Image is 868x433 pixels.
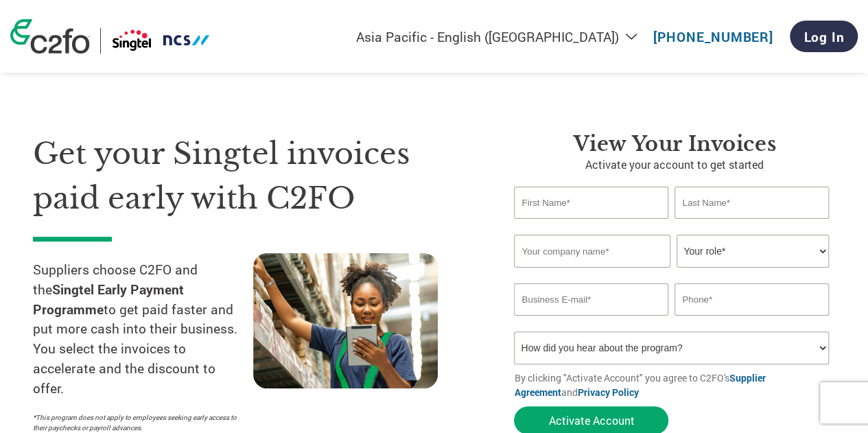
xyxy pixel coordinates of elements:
a: Log In [790,21,858,52]
div: Inavlid Email Address [514,317,668,326]
h3: View your invoices [514,132,835,156]
a: Privacy Policy [577,386,638,399]
p: *This program does not apply to employees seeking early access to their paychecks or payroll adva... [33,412,239,433]
input: Phone* [675,283,828,316]
a: Supplier Agreement [514,371,765,399]
div: Invalid last name or last name is too long [675,220,828,229]
p: By clicking "Activate Account" you agree to C2FO's and [514,371,835,399]
div: Invalid company name or company name is too long [514,269,828,278]
input: Invalid Email format [514,283,668,316]
img: supply chain worker [253,253,438,388]
select: Title/Role [677,235,828,268]
input: Last Name* [675,187,828,219]
p: Suppliers choose C2FO and the to get paid faster and put more cash into their business. You selec... [33,260,253,399]
h1: Get your Singtel invoices paid early with C2FO [33,132,473,220]
input: Your company name* [514,235,670,268]
p: Activate your account to get started [514,156,835,173]
div: Invalid first name or first name is too long [514,220,668,229]
img: c2fo logo [10,19,90,54]
div: Inavlid Phone Number [675,317,828,326]
strong: Singtel Early Payment Programme [33,281,184,318]
input: First Name* [514,187,668,219]
a: [PHONE_NUMBER] [653,28,773,45]
img: Singtel [111,28,211,54]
